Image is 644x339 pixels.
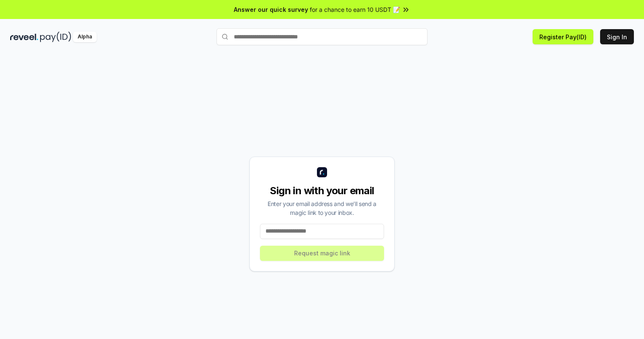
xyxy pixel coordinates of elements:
img: reveel_dark [10,32,38,42]
div: Sign in with your email [260,184,384,198]
img: pay_id [40,32,71,42]
img: logo_small [317,167,327,177]
button: Register Pay(ID) [533,29,593,44]
button: Sign In [600,29,634,44]
div: Alpha [73,32,97,42]
div: Enter your email address and we’ll send a magic link to your inbox. [260,199,384,217]
span: Answer our quick survey [234,5,308,14]
span: for a chance to earn 10 USDT 📝 [310,5,400,14]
